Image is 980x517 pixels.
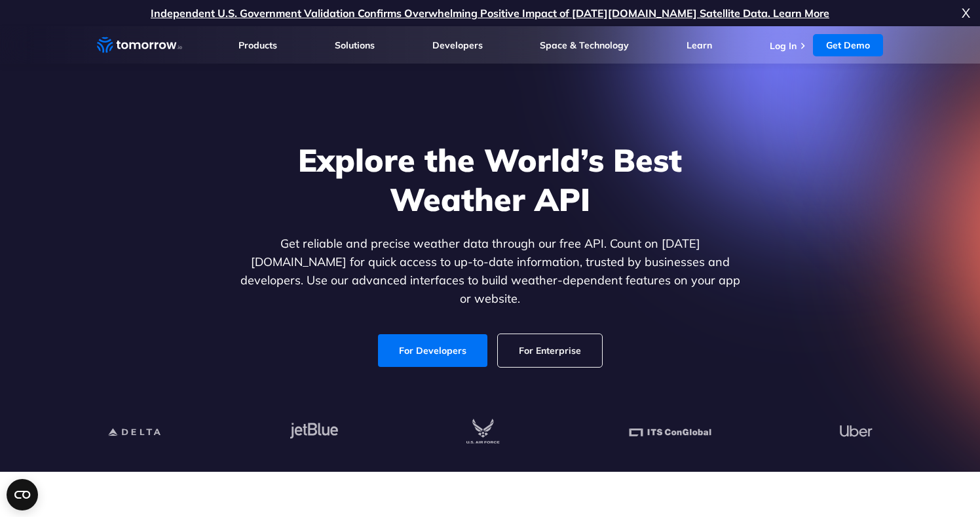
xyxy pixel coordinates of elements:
[7,479,38,510] button: Open CMP widget
[378,334,487,367] a: For Developers
[498,334,602,367] a: For Enterprise
[540,39,629,51] a: Space & Technology
[770,40,797,52] a: Log In
[432,39,483,51] a: Developers
[687,39,712,51] a: Learn
[238,39,277,51] a: Products
[237,140,743,219] h1: Explore the World’s Best Weather API
[335,39,375,51] a: Solutions
[813,34,883,56] a: Get Demo
[237,235,743,308] p: Get reliable and precise weather data through our free API. Count on [DATE][DOMAIN_NAME] for quic...
[97,35,182,55] a: Home link
[151,7,829,20] a: Independent U.S. Government Validation Confirms Overwhelming Positive Impact of [DATE][DOMAIN_NAM...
